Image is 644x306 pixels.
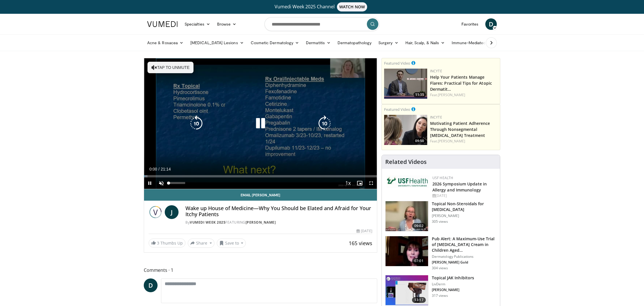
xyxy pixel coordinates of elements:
a: Dermatitis [302,37,334,49]
a: 07:01 Pub Alert: A Maximum-Use Trial of [MEDICAL_DATA] Cream in Children Aged… Dermatology Public... [385,236,497,270]
span: Comments 1 [144,266,377,274]
a: J [165,205,179,219]
img: VuMedi Logo [147,21,178,27]
a: D [485,18,497,30]
span: 13:17 [412,297,426,303]
a: D [144,278,158,292]
p: Dermatology Publications [432,254,497,259]
span: 09:02 [412,223,426,229]
span: 0:00 [149,167,157,171]
span: 21:14 [161,167,171,171]
a: 3 Thumbs Up [149,239,185,247]
a: 09:50 [384,115,427,145]
div: Progress Bar [144,175,377,177]
button: Enable picture-in-picture mode [354,177,365,189]
img: 6ba8804a-8538-4002-95e7-a8f8012d4a11.png.150x105_q85_autocrop_double_scale_upscale_version-0.2.jpg [386,175,430,188]
h4: Related Videos [385,158,427,165]
span: 09:50 [413,138,426,144]
a: Favorites [458,18,482,30]
p: LivDerm [432,282,474,286]
p: [PERSON_NAME] Gold [432,260,497,265]
a: Cosmetic Dermatology [247,37,302,49]
a: Dermatopathology [334,37,375,49]
a: Hair, Scalp, & Nails [402,37,448,49]
a: Surgery [375,37,402,49]
a: [PERSON_NAME] [438,139,465,144]
span: 3 [157,240,159,246]
small: Featured Video [384,107,410,112]
button: Fullscreen [365,177,377,189]
button: Playback Rate [342,177,354,189]
a: Vumedi Week 2025 [190,220,225,225]
button: Pause [144,177,156,189]
img: d68fe5dc-4ecc-4cd5-bf46-e9677f0a0b6e.150x105_q85_crop-smart_upscale.jpg [386,275,428,305]
img: 34a4b5e7-9a28-40cd-b963-80fdb137f70d.150x105_q85_crop-smart_upscale.jpg [386,201,428,231]
a: [MEDICAL_DATA] Lesions [187,37,247,49]
a: 13:17 Topical JAK Inhibitors LivDerm [PERSON_NAME] 317 views [385,275,497,305]
img: e32a16a8-af25-496d-a4dc-7481d4d640ca.150x105_q85_crop-smart_upscale.jpg [386,236,428,266]
span: WATCH NOW [337,2,367,11]
img: 601112bd-de26-4187-b266-f7c9c3587f14.png.150x105_q85_crop-smart_upscale.jpg [384,69,427,99]
a: Email [PERSON_NAME] [144,189,377,201]
button: Share [188,239,214,248]
span: 165 views [349,240,372,247]
a: [PERSON_NAME] [438,92,465,97]
a: Incyte [430,69,442,73]
a: Motivating Patient Adherence Through Nonsegmental [MEDICAL_DATA] Treatment [430,121,490,138]
span: 07:01 [412,258,426,264]
a: 09:02 Topical Non-Steroidals for [MEDICAL_DATA] [PERSON_NAME] 305 views [385,201,497,231]
a: Immune-Mediated [448,37,495,49]
a: 11:35 [384,69,427,99]
div: Feat. [430,92,498,98]
p: 304 views [432,266,448,270]
div: Feat. [430,139,498,144]
div: Volume Level [168,182,185,184]
small: Featured Video [384,61,410,66]
button: Tap to unmute [147,62,193,73]
div: [DATE] [432,193,495,198]
div: By FEATURING [185,220,372,225]
a: Help Your Patients Manage Flares: Practical Tips for Atopic Dermatit… [430,74,492,92]
button: Unmute [156,177,167,189]
h3: Pub Alert: A Maximum-Use Trial of [MEDICAL_DATA] Cream in Children Aged… [432,236,497,253]
span: / [158,167,160,171]
video-js: Video Player [144,58,377,189]
p: [PERSON_NAME] [432,214,497,218]
p: [PERSON_NAME] [432,288,474,292]
a: Incyte [430,115,442,120]
h4: Wake up House of Medicine—Why You Should be Elated and Afraid for Your Itchy Patients [185,205,372,218]
a: [PERSON_NAME] [246,220,276,225]
h3: Topical Non-Steroidals for [MEDICAL_DATA] [432,201,497,212]
h3: Topical JAK Inhibitors [432,275,474,281]
a: Acne & Rosacea [144,37,187,49]
a: 2026 Symposium Update in Allergy and Immunology [432,181,487,193]
button: Save to [217,239,246,248]
input: Search topics, interventions [264,17,379,31]
div: [DATE] [356,228,372,234]
a: Vumedi Week 2025 ChannelWATCH NOW [148,2,496,11]
a: Browse [214,18,240,30]
img: 39505ded-af48-40a4-bb84-dee7792dcfd5.png.150x105_q85_crop-smart_upscale.jpg [384,115,427,145]
span: 11:35 [413,92,426,97]
a: USF Health [432,175,453,180]
a: Specialties [181,18,214,30]
img: Vumedi Week 2025 [149,205,162,219]
p: 317 views [432,293,448,298]
p: 305 views [432,219,448,224]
